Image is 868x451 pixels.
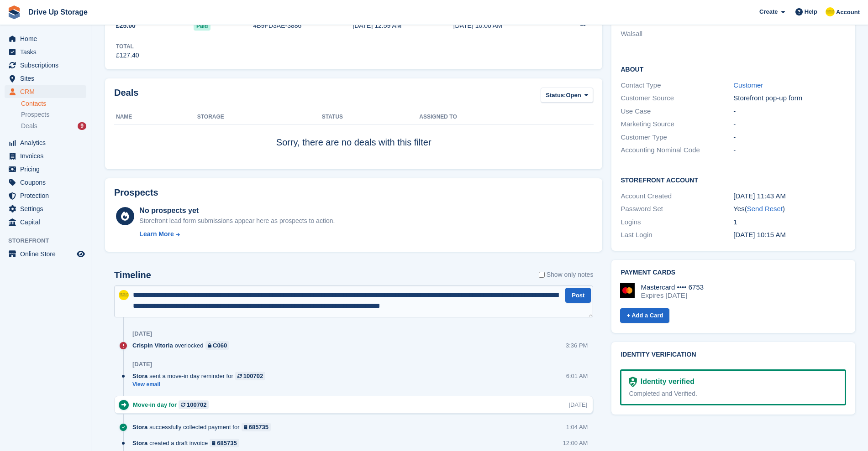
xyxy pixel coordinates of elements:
[132,341,173,350] span: Crispin Vitoria
[78,122,86,130] div: 9
[132,372,270,380] div: sent a move-in day reminder for
[621,351,846,358] h2: Identity verification
[132,439,244,447] div: created a draft invoice
[5,85,86,98] a: menu
[20,202,75,215] span: Settings
[747,205,783,213] a: Send Reset
[139,229,174,239] div: Learn More
[114,110,197,124] th: Name
[116,42,139,51] div: Total
[20,85,75,98] span: CRM
[563,439,588,447] div: 12:00 AM
[566,341,588,350] div: 3:36 PM
[621,64,846,73] h2: About
[5,202,86,215] a: menu
[21,110,49,119] span: Prospects
[217,439,237,447] div: 685735
[21,110,86,119] a: Prospects
[187,400,206,409] div: 100702
[566,372,588,380] div: 6:01 AM
[5,216,86,228] a: menu
[20,32,75,45] span: Home
[641,291,704,300] div: Expires [DATE]
[826,7,835,16] img: Crispin Vitoria
[733,204,846,214] div: Yes
[620,308,669,323] a: + Add a Card
[276,137,431,147] span: Sorry, there are no deals with this filter
[629,377,637,387] img: Identity Verification Ready
[565,288,591,303] button: Post
[21,121,86,131] a: Deals 9
[419,110,593,124] th: Assigned to
[733,217,846,228] div: 1
[119,290,129,300] img: Crispin Vitoria
[25,5,91,20] a: Drive Up Storage
[629,389,837,399] div: Completed and Verified.
[568,400,587,409] div: [DATE]
[836,8,860,17] span: Account
[5,136,86,149] a: menu
[20,46,75,58] span: Tasks
[621,269,846,276] h2: Payment cards
[539,270,594,280] label: Show only notes
[5,150,86,162] a: menu
[620,283,635,298] img: Mastercard Logo
[249,423,268,431] div: 685735
[114,187,158,198] h2: Prospects
[20,150,75,162] span: Invoices
[205,341,230,350] a: C060
[20,163,75,176] span: Pricing
[116,51,139,60] div: £127.40
[5,163,86,176] a: menu
[139,216,335,226] div: Storefront lead form submissions appear here as prospects to action.
[20,136,75,149] span: Analytics
[566,91,581,100] span: Open
[242,423,271,431] a: 685735
[132,341,234,350] div: overlocked
[5,176,86,189] a: menu
[453,21,554,31] div: [DATE] 10:00 AM
[641,283,704,291] div: Mastercard •••• 6753
[621,80,733,91] div: Contact Type
[8,236,91,245] span: Storefront
[194,21,210,31] span: Paid
[132,423,147,431] span: Stora
[114,88,138,104] h2: Deals
[621,132,733,143] div: Customer Type
[5,248,86,260] a: menu
[733,132,846,143] div: -
[566,423,588,431] div: 1:04 AM
[745,205,785,213] span: ( )
[621,204,733,214] div: Password Set
[139,205,335,216] div: No prospects yet
[253,21,352,31] div: 4B9FD3AE-3886
[546,91,566,100] span: Status:
[5,189,86,202] a: menu
[179,400,209,409] a: 100702
[733,81,763,89] a: Customer
[621,93,733,104] div: Customer Source
[21,99,86,108] a: Contacts
[132,381,270,389] a: View email
[733,191,846,202] div: [DATE] 11:43 AM
[20,59,75,72] span: Subscriptions
[621,119,733,130] div: Marketing Source
[805,7,817,16] span: Help
[20,189,75,202] span: Protection
[132,372,147,380] span: Stora
[621,29,733,39] li: Walsall
[197,110,322,124] th: Storage
[235,372,265,380] a: 100702
[20,72,75,85] span: Sites
[733,231,786,238] time: 2025-08-11 09:15:27 UTC
[139,229,335,239] a: Learn More
[20,248,75,260] span: Online Store
[5,46,86,58] a: menu
[733,93,846,104] div: Storefront pop-up form
[116,21,136,31] span: £25.00
[7,5,21,19] img: stora-icon-8386f47178a22dfd0bd8f6a31ec36ba5ce8667c1dd55bd0f319d3a0aa187defe.svg
[621,217,733,228] div: Logins
[133,400,213,409] div: Move-in day for
[5,72,86,85] a: menu
[20,176,75,189] span: Coupons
